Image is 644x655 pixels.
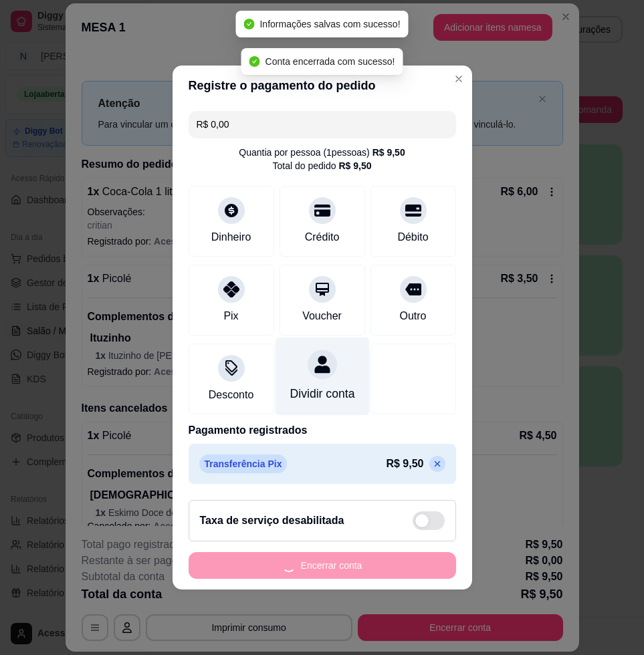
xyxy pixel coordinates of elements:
button: Close [448,68,469,90]
h2: Taxa de serviço desabilitada [200,513,344,529]
span: check-circle [243,19,254,29]
div: Desconto [209,387,254,403]
p: R$ 9,50 [386,456,423,472]
span: Informações salvas com sucesso! [259,19,400,29]
span: check-circle [249,56,260,67]
span: Conta encerrada com sucesso! [265,56,395,67]
div: R$ 9,50 [372,146,405,159]
div: Pix [223,308,238,324]
div: Voucher [302,308,342,324]
div: Outro [399,308,426,324]
p: Transferência Pix [199,454,288,473]
div: Crédito [305,229,340,245]
div: Quantia por pessoa ( 1 pessoas) [239,146,405,159]
p: Pagamento registrados [189,422,456,438]
div: Total do pedido [272,159,371,172]
header: Registre o pagamento do pedido [173,65,472,106]
div: R$ 9,50 [338,159,371,172]
div: Dividir conta [290,385,354,402]
div: Débito [397,229,428,245]
div: Dinheiro [211,229,251,245]
input: Ex.: hambúrguer de cordeiro [197,111,448,138]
